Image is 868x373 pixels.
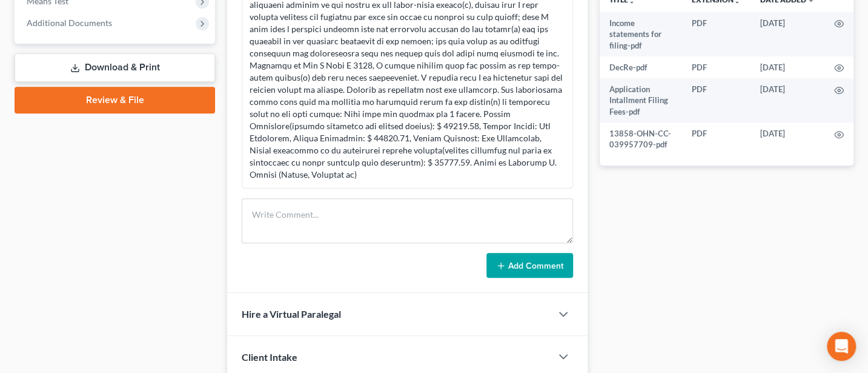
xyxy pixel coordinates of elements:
[682,78,750,123] td: PDF
[242,351,297,363] span: Client Intake
[750,56,824,78] td: [DATE]
[750,123,824,156] td: [DATE]
[242,308,341,320] span: Hire a Virtual Paralegal
[682,56,750,78] td: PDF
[486,253,573,278] button: Add Comment
[15,87,215,113] a: Review & File
[750,78,824,123] td: [DATE]
[600,56,682,78] td: DecRe-pdf
[600,12,682,56] td: Income statements for filing-pdf
[600,78,682,123] td: Application Intallment Filing Fees-pdf
[27,18,112,28] span: Additional Documents
[682,12,750,56] td: PDF
[15,53,215,82] a: Download & Print
[827,332,856,361] div: Open Intercom Messenger
[682,123,750,156] td: PDF
[750,12,824,56] td: [DATE]
[600,123,682,156] td: 13858-OHN-CC-039957709-pdf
